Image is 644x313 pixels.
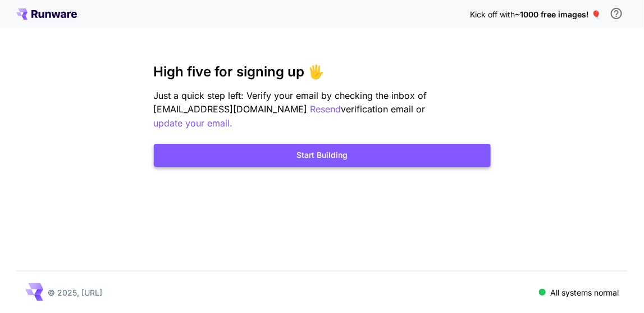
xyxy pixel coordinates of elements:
[470,10,515,19] span: Kick off with
[154,144,491,167] button: Start Building
[310,102,341,116] button: Resend
[154,64,491,80] h3: High five for signing up 🖐️
[48,287,102,298] p: © 2025, [URL]
[341,103,426,115] span: verification email or
[550,287,619,298] p: All systems normal
[515,10,601,19] span: ~1000 free images! 🎈
[605,2,628,25] button: In order to qualify for free credit, you need to sign up with a business email address and click ...
[154,90,427,115] span: Just a quick step left: Verify your email by checking the inbox of [EMAIL_ADDRESS][DOMAIN_NAME]
[154,116,233,130] button: update your email.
